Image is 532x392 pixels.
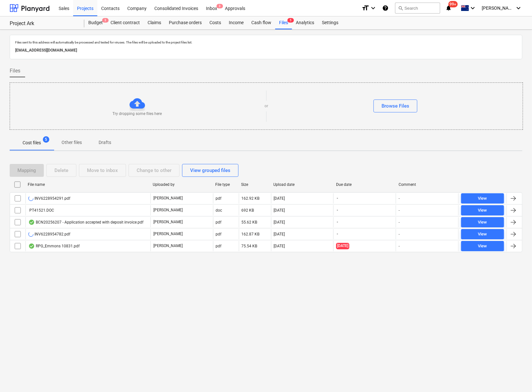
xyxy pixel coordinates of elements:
[113,111,162,117] p: Try dropping some files here
[28,244,80,249] div: RPG_Emmons 10831.pdf
[15,47,517,54] p: [EMAIL_ADDRESS][DOMAIN_NAME]
[216,232,222,236] div: pdf
[461,217,504,227] button: View
[399,220,400,225] div: -
[265,103,268,109] p: or
[10,20,77,27] div: Project Ark
[216,196,222,201] div: pdf
[153,231,183,237] p: [PERSON_NAME]
[28,232,34,237] div: OCR in progress
[461,241,504,251] button: View
[216,182,236,187] div: File type
[478,195,487,202] div: View
[382,102,409,110] div: Browse Files
[399,244,400,248] div: -
[399,182,456,187] div: Comment
[28,196,70,201] div: INV6228954291.pdf
[242,220,257,225] div: 55.62 KB
[336,243,349,249] span: [DATE]
[478,231,487,238] div: View
[28,196,34,201] div: OCR in progress
[62,139,82,146] p: Other files
[399,196,400,201] div: -
[28,208,54,213] div: PT41521.DOC
[10,67,20,75] span: Files
[165,16,206,29] a: Purchase orders
[10,82,523,130] div: Try dropping some files hereorBrowse Files
[399,232,400,236] div: -
[336,219,339,225] span: -
[274,196,285,201] div: [DATE]
[43,136,49,143] span: 5
[216,220,222,225] div: pdf
[28,244,35,249] div: OCR finished
[153,219,183,225] p: [PERSON_NAME]
[216,244,222,248] div: pdf
[275,16,292,29] a: Files5
[318,16,342,29] a: Settings
[97,139,113,146] p: Drafts
[242,196,260,201] div: 162.92 KB
[478,243,487,250] div: View
[336,196,339,201] span: -
[242,244,257,248] div: 75.54 KB
[398,5,403,11] span: search
[500,361,532,392] iframe: Chat Widget
[445,4,452,12] i: notifications
[28,182,148,187] div: File name
[216,208,222,213] div: doc
[28,232,70,237] div: INV6228954782.pdf
[28,220,35,225] div: OCR finished
[274,220,285,225] div: [DATE]
[292,16,318,29] a: Analytics
[144,16,165,29] a: Claims
[275,16,292,29] div: Files
[153,243,183,249] p: [PERSON_NAME]
[153,207,183,213] p: [PERSON_NAME]
[287,18,294,23] span: 5
[107,16,144,29] a: Client contract
[274,208,285,213] div: [DATE]
[478,219,487,226] div: View
[461,205,504,215] button: View
[482,5,514,11] span: [PERSON_NAME]
[395,3,440,14] button: Search
[382,4,389,12] i: Knowledge base
[369,4,377,12] i: keyboard_arrow_down
[274,244,285,248] div: [DATE]
[449,1,458,7] span: 99+
[274,232,285,236] div: [DATE]
[225,16,247,29] div: Income
[102,18,109,23] span: 3
[515,4,522,12] i: keyboard_arrow_down
[241,182,268,187] div: Size
[190,166,230,175] div: View grouped files
[28,220,143,225] div: BCN20256207 - Application accepted with deposit invoice.pdf
[84,16,107,29] div: Budget
[182,164,238,177] button: View grouped files
[15,40,517,44] p: Files sent to this address will automatically be processed and tested for viruses. The files will...
[399,208,400,213] div: -
[242,232,260,236] div: 162.87 KB
[274,182,331,187] div: Upload date
[469,4,477,12] i: keyboard_arrow_down
[242,208,254,213] div: 692 KB
[373,100,417,112] button: Browse Files
[153,182,210,187] div: Uploaded by
[23,139,41,146] p: Cost files
[478,207,487,214] div: View
[336,231,339,237] span: -
[206,16,225,29] a: Costs
[362,4,369,12] i: format_size
[153,196,183,201] p: [PERSON_NAME]
[247,16,275,29] a: Cash flow
[336,182,393,187] div: Due date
